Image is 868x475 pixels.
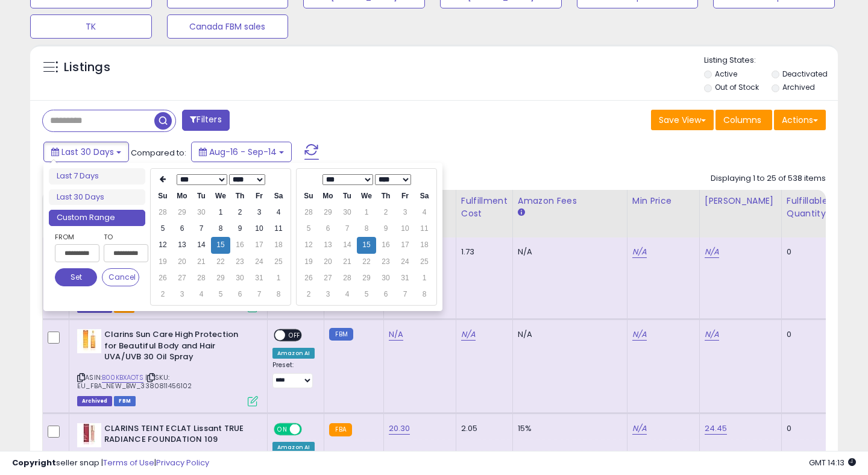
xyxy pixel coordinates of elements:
td: 24 [250,254,269,270]
td: 13 [172,237,192,253]
th: We [211,188,230,204]
button: Last 30 Days [43,142,129,162]
td: 12 [153,237,172,253]
label: Active [715,69,737,79]
td: 29 [357,270,376,286]
td: 3 [395,204,415,221]
a: Terms of Use [103,457,154,468]
th: Su [153,188,172,204]
div: Displaying 1 to 25 of 538 items [711,173,826,184]
td: 17 [395,237,415,253]
td: 24 [395,254,415,270]
td: 17 [250,237,269,253]
button: TK [30,14,152,39]
div: Fulfillable Quantity [787,195,828,220]
th: We [357,188,376,204]
strong: Copyright [12,457,56,468]
td: 20 [318,254,338,270]
td: 29 [172,204,192,221]
td: 11 [269,221,288,237]
label: To [104,231,139,243]
td: 16 [230,237,250,253]
td: 29 [211,270,230,286]
td: 15 [357,237,376,253]
th: Su [299,188,318,204]
td: 30 [192,204,211,221]
a: 24.45 [705,423,728,435]
div: ASIN: [77,329,258,405]
div: [PERSON_NAME] [705,195,776,207]
td: 18 [415,237,434,253]
a: N/A [461,329,476,341]
div: 0 [787,247,824,257]
img: 41mseha03LL._SL40_.jpg [77,329,101,353]
button: Columns [715,110,772,130]
small: FBA [329,423,351,436]
td: 31 [250,270,269,286]
div: N/A [518,247,618,257]
button: Aug-16 - Sep-14 [191,142,292,162]
td: 8 [357,221,376,237]
a: Privacy Policy [156,457,209,468]
td: 20 [172,254,192,270]
div: Min Price [632,195,694,207]
td: 1 [211,204,230,221]
span: FBM [114,396,136,406]
th: Tu [192,188,211,204]
img: 41ivGfd+zhL._SL40_.jpg [77,423,101,447]
span: OFF [285,330,304,341]
a: N/A [632,423,647,435]
span: 2025-10-15 14:13 GMT [809,457,856,468]
td: 28 [338,270,357,286]
td: 7 [338,221,357,237]
li: Last 7 Days [49,168,145,184]
b: CLARINS TEINT ECLAT Lissant TRUE RADIANCE FOUNDATION 109 [104,423,251,448]
div: Amazon Fees [518,195,622,207]
td: 2 [376,204,395,221]
td: 4 [192,286,211,303]
th: Fr [250,188,269,204]
b: Clarins Sun Care High Protection for Beautiful Body and Hair UVA/UVB 30 Oil Spray [104,329,251,366]
span: ON [275,424,290,434]
td: 7 [250,286,269,303]
button: Cancel [102,268,139,286]
td: 18 [269,237,288,253]
li: Custom Range [49,210,145,226]
td: 12 [299,237,318,253]
h5: Listings [64,59,110,76]
td: 14 [338,237,357,253]
td: 6 [376,286,395,303]
a: N/A [632,329,647,341]
td: 5 [357,286,376,303]
span: Listings that have been deleted from Seller Central [77,396,112,406]
a: N/A [632,246,647,258]
th: Mo [172,188,192,204]
th: Sa [269,188,288,204]
div: 2.05 [461,423,503,434]
td: 7 [395,286,415,303]
div: 1.73 [461,247,503,257]
div: 15% [518,423,618,434]
th: Tu [338,188,357,204]
td: 2 [299,286,318,303]
td: 6 [172,221,192,237]
td: 16 [376,237,395,253]
td: 25 [415,254,434,270]
label: Archived [782,82,815,92]
div: Cost (Exc. VAT) [389,195,451,220]
small: FBM [329,328,353,341]
div: 0 [787,423,824,434]
td: 27 [318,270,338,286]
td: 6 [230,286,250,303]
div: seller snap | | [12,458,209,469]
td: 22 [211,254,230,270]
span: Columns [723,114,761,126]
td: 26 [299,270,318,286]
td: 10 [250,221,269,237]
td: 4 [338,286,357,303]
a: N/A [389,329,403,341]
label: Out of Stock [715,82,759,92]
td: 15 [211,237,230,253]
td: 1 [415,270,434,286]
td: 27 [172,270,192,286]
